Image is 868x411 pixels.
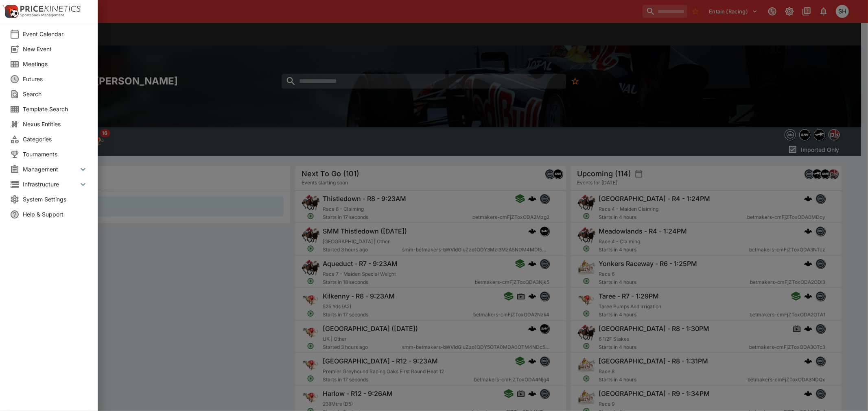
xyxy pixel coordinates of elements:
span: Infrastructure [23,180,78,188]
span: System Settings [23,195,88,203]
span: Management [23,165,78,173]
span: Tournaments [23,150,88,158]
span: Help & Support [23,210,88,218]
span: Futures [23,75,88,83]
img: PriceKinetics [20,6,81,12]
span: New Event [23,45,88,53]
span: Meetings [23,60,88,68]
img: Sportsbook Management [20,13,64,17]
img: PriceKinetics Logo [2,3,19,19]
span: Categories [23,135,88,143]
span: Search [23,90,88,98]
span: Nexus Entities [23,120,88,128]
span: Event Calendar [23,30,88,38]
span: Template Search [23,105,88,113]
